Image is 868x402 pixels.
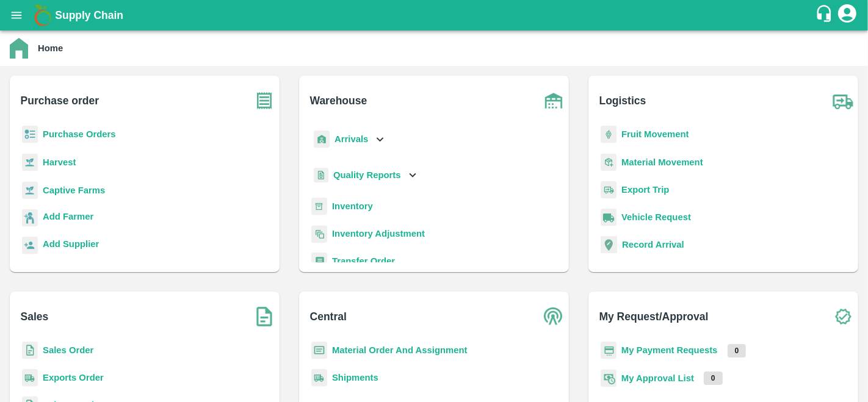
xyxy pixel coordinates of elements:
[310,92,367,109] b: Warehouse
[815,4,836,26] div: customer-support
[38,43,63,53] b: Home
[332,373,378,382] a: Shipments
[599,308,709,325] b: My Request/Approval
[314,131,330,148] img: whArrival
[43,239,99,249] b: Add Supplier
[538,85,569,116] img: warehouse
[599,92,646,109] b: Logistics
[836,2,858,28] div: account of current user
[55,9,123,21] b: Supply Chain
[704,371,723,385] p: 0
[311,369,327,387] img: shipments
[311,225,327,243] img: inventory
[43,373,104,382] a: Exports Order
[21,92,99,109] b: Purchase order
[621,185,669,195] a: Export Trip
[2,1,31,29] button: open drawer
[22,153,38,171] img: harvest
[601,153,617,171] img: material
[43,129,116,139] a: Purchase Orders
[22,342,38,359] img: sales
[311,198,327,215] img: whInventory
[22,237,38,254] img: supplier
[728,344,747,357] p: 0
[601,236,617,253] img: recordArrival
[601,209,617,226] img: vehicle
[621,345,718,355] a: My Payment Requests
[601,342,617,359] img: payment
[622,240,684,249] a: Record Arrival
[55,7,815,24] a: Supply Chain
[332,345,468,355] a: Material Order And Assignment
[601,369,617,387] img: approval
[22,126,38,143] img: reciept
[43,157,76,167] a: Harvest
[333,170,401,180] b: Quality Reports
[43,212,93,221] b: Add Farmer
[828,301,858,332] img: check
[311,126,387,153] div: Arrivals
[21,308,49,325] b: Sales
[311,253,327,270] img: whTransfer
[310,308,347,325] b: Central
[43,237,99,254] a: Add Supplier
[332,256,395,266] a: Transfer Order
[621,129,689,139] a: Fruit Movement
[43,185,105,195] a: Captive Farms
[22,369,38,387] img: shipments
[335,134,368,144] b: Arrivals
[10,38,28,59] img: home
[601,181,617,199] img: delivery
[538,301,569,332] img: central
[22,209,38,227] img: farmer
[311,163,419,188] div: Quality Reports
[22,181,38,199] img: harvest
[621,157,703,167] a: Material Movement
[43,345,93,355] a: Sales Order
[31,3,55,27] img: logo
[311,342,327,359] img: centralMaterial
[314,168,328,183] img: qualityReport
[249,85,280,116] img: purchase
[601,126,617,143] img: fruit
[828,85,858,116] img: truck
[332,229,425,239] a: Inventory Adjustment
[621,373,694,383] a: My Approval List
[43,210,93,226] a: Add Farmer
[332,201,373,211] a: Inventory
[621,212,691,222] a: Vehicle Request
[249,301,280,332] img: soSales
